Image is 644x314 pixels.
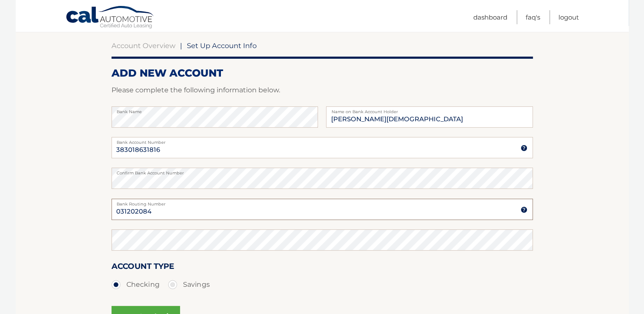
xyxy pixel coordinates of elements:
[112,276,160,293] label: Checking
[112,84,533,96] p: Please complete the following information below.
[521,145,527,151] img: tooltip.svg
[112,137,533,158] input: Bank Account Number
[112,137,533,144] label: Bank Account Number
[180,41,182,50] span: |
[326,106,532,113] label: Name on Bank Account Holder
[168,276,210,293] label: Savings
[473,10,507,24] a: Dashboard
[526,10,540,24] a: FAQ's
[112,199,533,220] input: Bank Routing Number
[66,6,155,30] a: Cal Automotive
[112,260,174,276] label: Account Type
[558,10,579,24] a: Logout
[112,168,533,174] label: Confirm Bank Account Number
[112,41,175,50] a: Account Overview
[326,106,532,128] input: Name on Account (Account Holder Name)
[112,67,533,80] h2: ADD NEW ACCOUNT
[187,41,257,50] span: Set Up Account Info
[521,206,527,213] img: tooltip.svg
[112,106,318,113] label: Bank Name
[112,199,533,206] label: Bank Routing Number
